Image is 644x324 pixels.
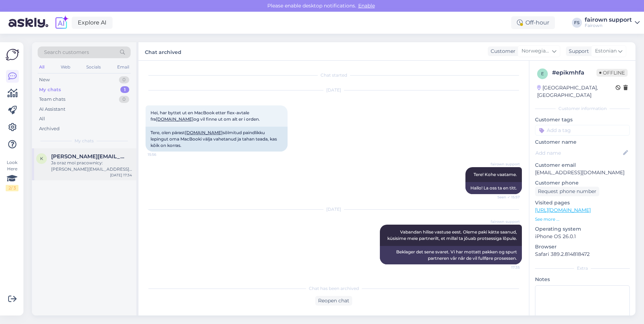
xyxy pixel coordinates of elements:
[39,76,50,83] div: New
[535,243,630,251] p: Browser
[522,47,551,55] span: Norwegian Bokmål
[488,48,515,55] div: Customer
[185,130,223,135] a: [DOMAIN_NAME]
[595,47,617,55] span: Estonian
[474,172,517,177] span: Tere! Kohe vaatame.
[535,169,630,176] p: [EMAIL_ADDRESS][DOMAIN_NAME]
[6,185,18,191] div: 2 / 3
[493,265,520,270] span: 17:35
[491,219,520,224] span: fairown support
[535,149,622,157] input: Add name
[552,68,596,77] div: # epikmhfa
[541,71,544,76] span: e
[535,138,630,146] p: Customer name
[535,276,630,283] p: Notes
[146,72,522,78] div: Chat started
[39,125,60,132] div: Archived
[6,159,18,191] div: Look Here
[356,2,377,9] span: Enable
[40,156,43,161] span: k
[54,15,69,30] img: explore-ai
[535,187,599,196] div: Request phone number
[535,105,630,112] div: Customer information
[511,16,555,29] div: Off-hour
[151,110,260,122] span: Hei, har byttet ut en MacBook etter flex-avtale fra og vil finne ut om alt er i orden.
[59,62,72,72] div: Web
[596,69,628,77] span: Offline
[535,161,630,169] p: Customer email
[110,172,132,178] div: [DATE] 17:34
[465,182,522,194] div: Hallo! La oss ta en titt.
[75,138,94,144] span: My chats
[39,115,45,122] div: All
[51,160,132,172] div: Ja oraz moi pracownicy: [PERSON_NAME][EMAIL_ADDRESS][DOMAIN_NAME] [EMAIL_ADDRESS][DOMAIN_NAME] [D...
[535,251,630,258] p: Safari 389.2.814818472
[535,225,630,233] p: Operating system
[39,86,61,93] div: My chats
[51,153,125,160] span: karol.mank@ispot.pl
[535,216,630,223] p: See more ...
[380,246,522,264] div: Beklager det sene svaret. Vi har mottatt pakken og spurt partneren vår når de vil fullføre proses...
[119,96,129,103] div: 0
[315,296,352,306] div: Reopen chat
[491,161,520,167] span: fairown support
[387,229,518,241] span: Vabandan hilise vastuse eest. Oleme paki kätte saanud, küsisime meie partnerilt, et millal ta jõu...
[39,96,65,103] div: Team chats
[148,152,174,157] span: 15:56
[537,84,616,99] div: [GEOGRAPHIC_DATA], [GEOGRAPHIC_DATA]
[39,106,65,113] div: AI Assistant
[156,116,193,122] a: [DOMAIN_NAME]
[119,76,129,83] div: 0
[146,127,288,152] div: Tere, olen pärast sõlmitud paindlikku lepingut oma MacBooki välja vahetanud ja tahan teada, kas k...
[72,17,113,29] a: Explore AI
[146,87,522,93] div: [DATE]
[535,265,630,271] div: Extra
[6,48,19,61] img: Askly Logo
[572,18,582,28] div: FS
[535,125,630,136] input: Add a tag
[146,206,522,213] div: [DATE]
[585,23,632,28] div: Fairown
[585,17,632,23] div: fairown support
[493,194,520,200] span: Seen ✓ 15:57
[535,179,630,187] p: Customer phone
[535,233,630,240] p: iPhone OS 26.0.1
[309,285,359,292] span: Chat has been archived
[116,62,131,72] div: Email
[120,86,129,93] div: 1
[145,46,181,56] label: Chat archived
[535,116,630,123] p: Customer tags
[535,199,630,207] p: Visited pages
[585,17,640,28] a: fairown supportFairown
[44,49,89,56] span: Search customers
[566,48,589,55] div: Support
[535,207,591,213] a: [URL][DOMAIN_NAME]
[38,62,46,72] div: All
[85,62,102,72] div: Socials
